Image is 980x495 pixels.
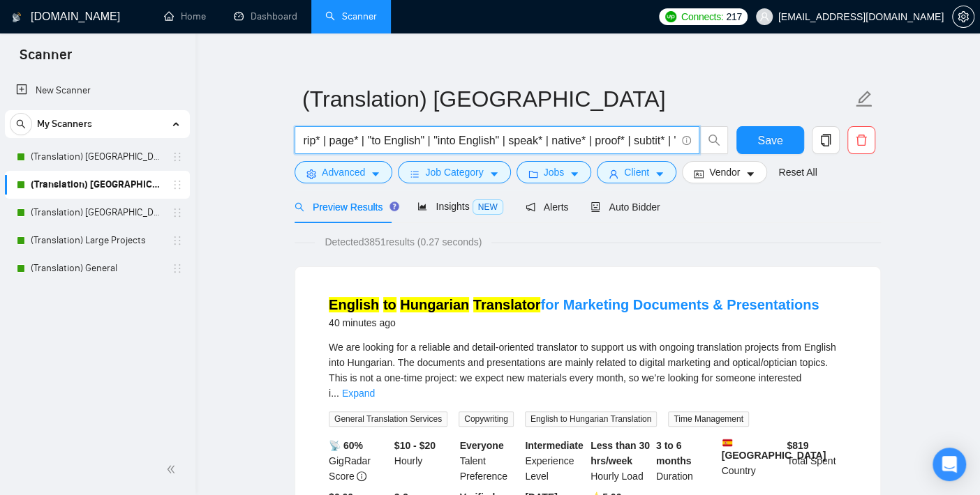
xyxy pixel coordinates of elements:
[417,201,427,211] span: area-chart
[295,161,392,183] button: settingAdvancedcaret-down
[460,440,504,451] b: Everyone
[757,132,782,149] span: Save
[357,471,366,481] span: info-circle
[166,462,180,476] span: double-left
[383,297,396,312] mark: to
[624,165,649,180] span: Client
[525,411,657,427] span: English to Hungarian Translation
[394,440,436,451] b: $10 - $20
[8,45,83,74] span: Scanner
[588,438,653,484] div: Hourly Load
[517,161,592,183] button: folderJobscaret-down
[736,126,804,154] button: Save
[31,171,163,199] a: (Translation) [GEOGRAPHIC_DATA]
[812,134,839,146] span: copy
[526,201,569,213] span: Alerts
[522,438,588,484] div: Experience Level
[12,6,22,29] img: logo
[10,113,32,135] button: search
[682,136,691,145] span: info-circle
[855,90,873,108] span: edit
[701,134,727,146] span: search
[172,263,183,274] span: holder
[952,11,974,22] a: setting
[400,297,469,312] mark: Hungarian
[322,165,365,180] span: Advanced
[682,161,767,183] button: idcardVendorcaret-down
[172,235,183,246] span: holder
[10,119,31,129] span: search
[329,342,836,399] span: We are looking for a reliable and detail-oriented translator to support us with ongoing translati...
[329,440,363,451] b: 📡 60%
[778,165,817,180] a: Reset All
[591,202,600,212] span: robot
[410,169,420,179] span: bars
[526,202,535,212] span: notification
[597,161,676,183] button: userClientcaret-down
[295,202,304,212] span: search
[784,438,849,484] div: Total Spent
[787,440,808,451] b: $ 819
[694,169,704,179] span: idcard
[709,165,740,180] span: Vendor
[759,12,769,22] span: user
[164,10,206,22] a: homeHome
[371,169,380,179] span: caret-down
[609,169,618,179] span: user
[326,438,392,484] div: GigRadar Score
[172,151,183,162] span: holder
[417,201,503,212] span: Insights
[459,411,514,427] span: Copywriting
[525,440,583,451] b: Intermediate
[473,199,503,215] span: NEW
[681,9,723,24] span: Connects:
[847,126,875,154] button: delete
[31,227,163,254] a: (Translation) Large Projects
[315,234,491,250] span: Detected 3851 results (0.27 seconds)
[668,411,749,427] span: Time Management
[329,340,847,401] div: We are looking for a reliable and detail-oriented translator to support us with ongoing translati...
[952,6,974,28] button: setting
[722,438,732,448] img: 🇪🇸
[953,11,974,22] span: setting
[457,438,523,484] div: Talent Preference
[473,297,541,312] mark: Translator
[331,388,339,399] span: ...
[306,169,316,179] span: setting
[37,110,92,138] span: My Scanners
[16,77,179,105] a: New Scanner
[544,165,565,180] span: Jobs
[591,201,660,213] span: Auto Bidder
[722,438,826,461] b: [GEOGRAPHIC_DATA]
[653,438,719,484] div: Duration
[812,126,840,154] button: copy
[933,448,966,481] div: Open Intercom Messenger
[528,169,538,179] span: folder
[329,411,447,427] span: General Translation Services
[31,254,163,282] a: (Translation) General
[302,82,852,116] input: Scanner name...
[31,143,163,171] a: (Translation) [GEOGRAPHIC_DATA]
[295,201,395,213] span: Preview Results
[656,440,692,466] b: 3 to 6 months
[489,169,499,179] span: caret-down
[325,10,377,22] a: searchScanner
[172,207,183,218] span: holder
[342,388,375,399] a: Expand
[591,440,650,466] b: Less than 30 hrs/week
[5,77,190,105] li: New Scanner
[570,169,579,179] span: caret-down
[5,110,190,282] li: My Scanners
[329,297,819,312] a: English to Hungarian Translatorfor Marketing Documents & Presentations
[719,438,785,484] div: Country
[303,132,676,149] input: Search Freelance Jobs...
[234,10,297,22] a: dashboardDashboard
[388,200,401,213] div: Tooltip anchor
[665,11,676,22] img: upwork-logo.png
[172,179,183,190] span: holder
[848,134,875,146] span: delete
[31,199,163,227] a: (Translation) [GEOGRAPHIC_DATA]
[329,297,379,312] mark: English
[655,169,665,179] span: caret-down
[726,9,741,24] span: 217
